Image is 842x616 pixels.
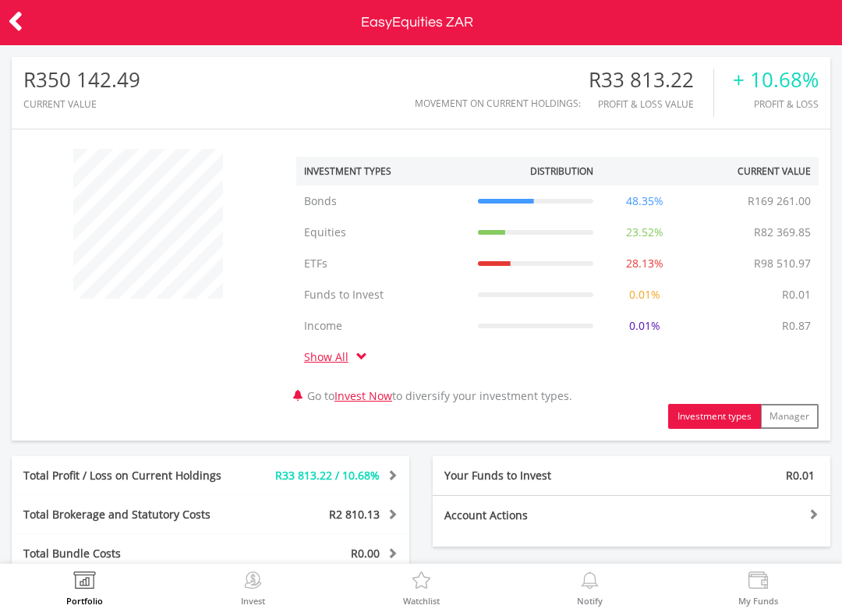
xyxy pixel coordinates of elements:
button: Investment types [668,404,761,429]
span: R0.00 [351,546,380,561]
div: Movement on Current Holdings: [415,98,581,108]
div: Profit & Loss Value [589,99,713,109]
td: ETFs [296,248,470,279]
td: 0.01% [601,279,688,310]
img: View Funds [746,572,770,593]
th: Investment Types [296,157,470,186]
div: Total Profit / Loss on Current Holdings [12,468,244,483]
td: R82 369.85 [746,217,819,248]
td: R0.87 [774,310,819,342]
img: View Notifications [578,572,602,593]
div: Profit & Loss [733,99,819,109]
th: Current Value [688,157,819,186]
span: R2 810.13 [329,507,380,522]
span: R33 813.22 / 10.68% [275,468,380,483]
td: Bonds [296,186,470,217]
a: Invest [241,572,265,605]
div: CURRENT VALUE [23,99,140,109]
label: My Funds [738,597,778,605]
div: Account Actions [433,508,631,523]
div: Total Brokerage and Statutory Costs [12,507,244,522]
div: + 10.68% [733,69,819,91]
img: Invest Now [241,572,265,593]
td: 0.01% [601,310,688,342]
td: 48.35% [601,186,688,217]
a: Watchlist [403,572,440,605]
label: Invest [241,597,265,605]
label: Notify [577,597,603,605]
td: Income [296,310,470,342]
img: View Portfolio [73,572,97,593]
div: Distribution [530,165,593,178]
td: R169 261.00 [740,186,819,217]
img: Watchlist [409,572,433,593]
a: My Funds [738,572,778,605]
div: R350 142.49 [23,69,140,91]
td: R98 510.97 [746,248,819,279]
div: R33 813.22 [589,69,713,91]
a: Portfolio [66,572,103,605]
span: R0.01 [786,468,815,483]
td: 28.13% [601,248,688,279]
div: Go to to diversify your investment types. [285,141,830,429]
td: Equities [296,217,470,248]
a: Show All [304,349,356,364]
td: R0.01 [774,279,819,310]
div: Total Bundle Costs [12,546,244,561]
div: Your Funds to Invest [433,468,631,483]
button: Manager [760,404,819,429]
td: 23.52% [601,217,688,248]
a: Invest Now [334,388,392,403]
a: Notify [577,572,603,605]
label: Watchlist [403,597,440,605]
td: Funds to Invest [296,279,470,310]
label: Portfolio [66,597,103,605]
